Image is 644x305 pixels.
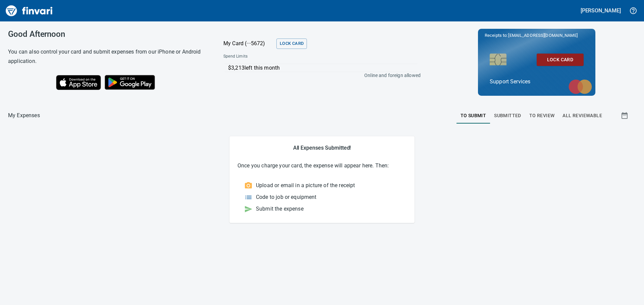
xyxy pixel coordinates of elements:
[256,205,304,213] p: Submit the expense
[101,71,159,93] img: Get it on Google Play
[507,32,578,39] span: [EMAIL_ADDRESS][DOMAIN_NAME]
[256,181,355,189] p: Upload or email in a picture of the receipt
[8,47,207,66] h6: You can also control your card and submit expenses from our iPhone or Android application.
[237,144,407,151] h5: All Expenses Submitted!
[8,29,207,39] h3: Good Afternoon
[485,32,589,39] p: Receipts to:
[237,162,407,170] p: Once you charge your card, the expense will appear here. Then:
[8,111,40,120] nav: breadcrumb
[228,64,417,72] p: $3,213 left this month
[579,5,623,16] button: [PERSON_NAME]
[223,40,274,48] p: My Card (···5672)
[614,107,636,124] button: Show transactions within a particular date range
[223,53,333,60] span: Spend Limits
[562,111,602,120] span: All Reviewable
[542,56,578,64] span: Lock Card
[537,54,584,66] button: Lock Card
[529,111,555,120] span: To Review
[4,3,54,19] img: Finvari
[218,72,421,79] p: Online and foreign allowed
[276,39,307,49] button: Lock Card
[461,111,486,120] span: To Submit
[494,111,521,120] span: Submitted
[565,76,595,97] img: mastercard.svg
[256,193,317,201] p: Code to job or equipment
[56,75,101,90] img: Download on the App Store
[581,7,621,14] h5: [PERSON_NAME]
[8,111,40,120] p: My Expenses
[490,78,584,86] p: Support Services
[280,40,304,48] span: Lock Card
